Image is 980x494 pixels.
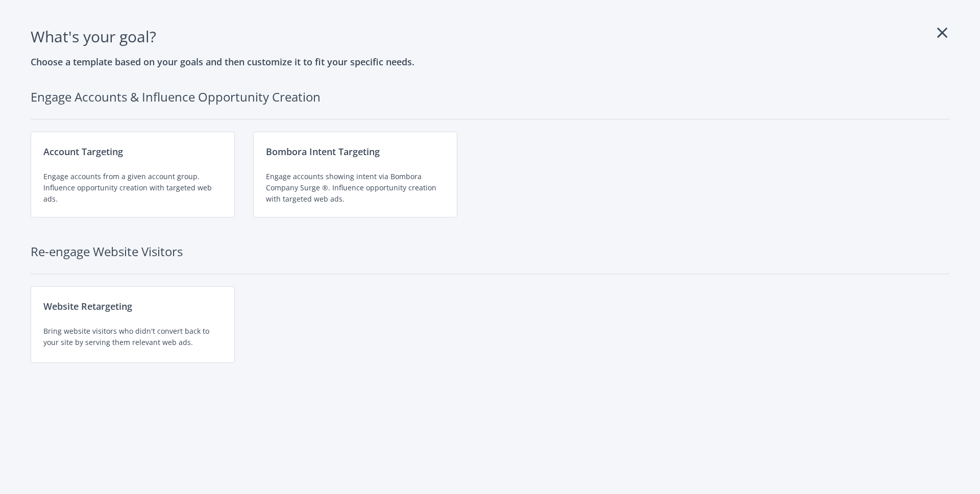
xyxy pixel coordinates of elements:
[266,171,445,205] div: Engage accounts showing intent via Bombora Company Surge ®. Influence opportunity creation with t...
[43,144,222,159] div: Account Targeting
[31,242,949,274] h2: Re-engage Website Visitors
[43,171,222,205] div: Engage accounts from a given account group. Influence opportunity creation with targeted web ads.
[43,299,222,313] div: Website Retargeting
[31,24,949,48] h1: What's your goal ?
[31,87,949,119] h2: Engage Accounts & Influence Opportunity Creation
[31,55,949,69] h3: Choose a template based on your goals and then customize it to fit your specific needs.
[266,144,445,159] div: Bombora Intent Targeting
[43,326,222,348] div: Bring website visitors who didn't convert back to your site by serving them relevant web ads.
